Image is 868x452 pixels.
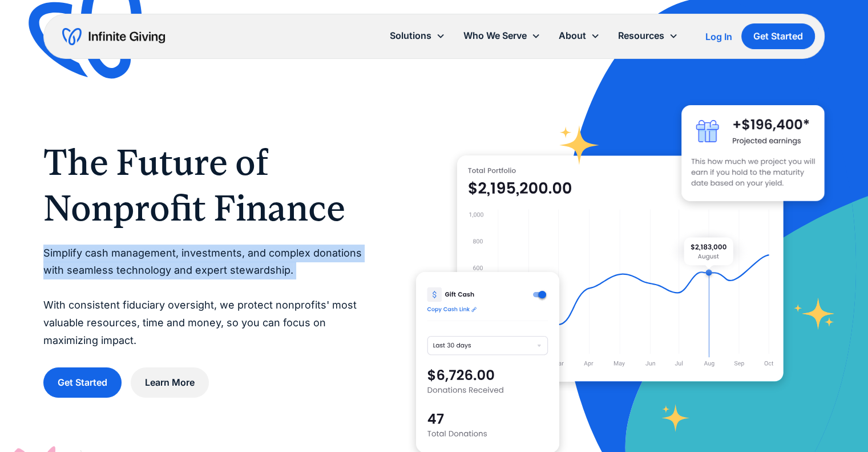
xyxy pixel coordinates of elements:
div: Solutions [390,28,431,43]
div: Resources [618,28,664,43]
div: About [550,23,609,48]
a: home [62,27,165,46]
img: fundraising star [794,298,835,330]
a: Log In [705,30,732,43]
a: Get Started [43,367,122,398]
a: Get Started [741,23,815,49]
a: Learn More [131,367,209,398]
div: Who We Serve [454,23,550,48]
p: Simplify cash management, investments, and complex donations with seamless technology and expert ... [43,245,370,350]
img: nonprofit donation platform [457,155,784,382]
div: Who We Serve [463,28,527,43]
div: Log In [705,32,732,41]
div: Solutions [381,23,454,48]
h1: The Future of Nonprofit Finance [43,139,370,231]
div: Resources [609,23,687,48]
div: About [559,28,586,43]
